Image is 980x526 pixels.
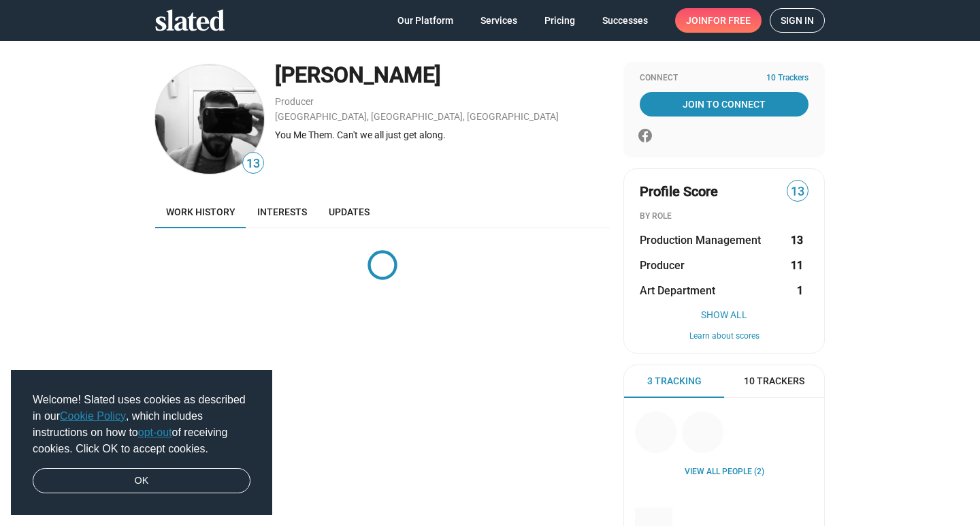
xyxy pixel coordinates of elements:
a: Joinfor free [675,8,762,33]
span: Updates [329,206,370,217]
a: [GEOGRAPHIC_DATA], [GEOGRAPHIC_DATA], [GEOGRAPHIC_DATA] [275,111,559,122]
span: Our Platform [397,8,453,33]
div: [PERSON_NAME] [275,61,610,90]
span: Join To Connect [642,92,806,117]
button: Learn about scores [640,331,808,342]
strong: 13 [791,233,803,247]
strong: 1 [797,283,803,298]
a: Join To Connect [640,92,808,117]
button: Show All [640,309,808,320]
a: dismiss cookie message [33,468,250,494]
span: Producer [640,258,685,273]
a: View all People (2) [685,467,764,478]
div: BY ROLE [640,211,808,222]
img: Andy Mininger [155,65,264,174]
span: Profile Score [640,183,718,201]
span: Services [480,8,517,33]
a: Cookie Policy [60,410,126,422]
a: Producer [275,96,314,107]
span: Pricing [544,8,575,33]
a: Our Platform [387,8,464,33]
div: cookieconsent [11,370,272,516]
span: Welcome! Slated uses cookies as described in our , which includes instructions on how to of recei... [33,392,250,457]
span: Interests [257,206,307,217]
a: Services [470,8,528,33]
strong: 11 [791,258,803,273]
span: Successes [602,8,648,33]
span: 10 Trackers [744,375,804,388]
a: Sign in [770,8,825,33]
a: Successes [591,8,659,33]
span: Join [686,8,751,33]
span: 13 [243,155,263,173]
div: Connect [640,73,808,84]
span: Art Department [640,283,715,298]
div: You Me Them. Can't we all just get along. [275,129,610,142]
span: Production Management [640,233,761,247]
span: for free [708,8,751,33]
span: Work history [166,206,235,217]
span: 10 Trackers [766,73,808,84]
a: Pricing [534,8,586,33]
span: Sign in [781,9,814,32]
span: 13 [787,183,808,201]
a: opt-out [138,427,172,438]
a: Updates [318,196,380,228]
span: 3 Tracking [647,375,702,388]
a: Work history [155,196,246,228]
a: Interests [246,196,318,228]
